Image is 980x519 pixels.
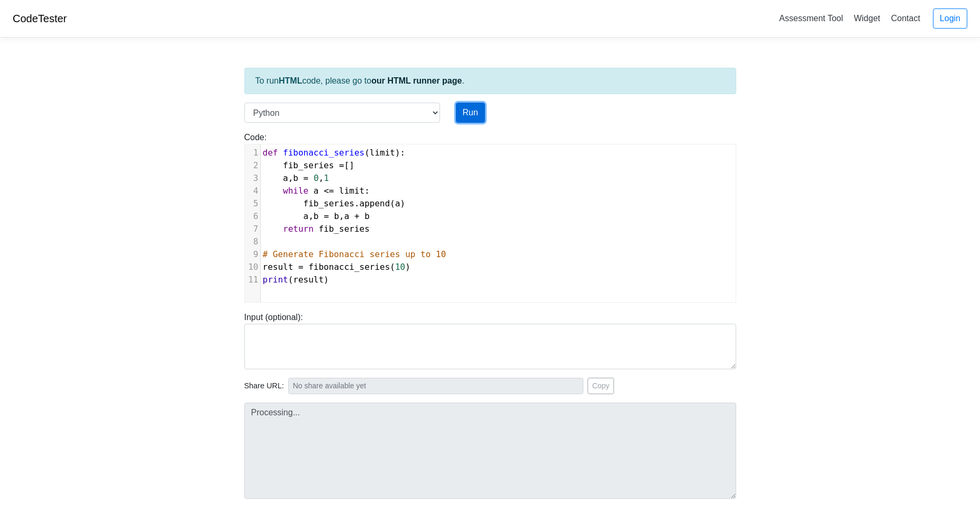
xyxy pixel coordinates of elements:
[263,249,446,259] span: # Generate Fibonacci series up to 10
[371,76,462,85] a: our HTML runner page
[775,10,847,27] a: Assessment Tool
[244,380,284,392] span: Share URL:
[304,198,354,208] span: fib_series
[456,103,485,123] button: Run
[13,13,67,24] a: CodeTester
[245,261,260,274] div: 10
[304,211,309,221] span: a
[849,10,884,27] a: Widget
[304,173,309,183] span: =
[245,185,260,197] div: 4
[263,275,329,285] span: ( )
[263,262,410,272] span: ( )
[339,160,344,170] span: =
[263,211,370,221] span: , ,
[395,198,400,208] span: a
[298,262,304,272] span: =
[324,186,334,196] span: <=
[339,186,364,196] span: limit
[314,211,319,221] span: b
[887,10,924,27] a: Contact
[283,224,314,234] span: return
[244,68,736,94] div: To run code, please go to .
[263,275,288,285] span: print
[395,262,405,272] span: 10
[283,160,334,170] span: fib_series
[334,211,339,221] span: b
[263,148,278,158] span: def
[283,148,364,158] span: fibonacci_series
[314,186,319,196] span: a
[293,275,324,285] span: result
[245,172,260,185] div: 3
[308,262,390,272] span: fibonacci_series
[245,197,260,210] div: 5
[245,223,260,235] div: 7
[245,235,260,248] div: 8
[263,160,355,170] span: []
[933,8,967,29] a: Login
[314,173,319,183] span: 0
[354,211,360,221] span: +
[283,186,308,196] span: while
[288,378,583,394] input: No share available yet
[324,173,329,183] span: 1
[588,378,615,394] button: Copy
[245,210,260,223] div: 6
[283,173,288,183] span: a
[245,159,260,172] div: 2
[360,198,390,208] span: append
[318,224,369,234] span: fib_series
[263,262,294,272] span: result
[263,148,406,158] span: ( ):
[263,198,406,208] span: . ( )
[236,131,744,303] div: Code:
[245,147,260,159] div: 1
[245,248,260,261] div: 9
[236,311,744,369] div: Input (optional):
[293,173,298,183] span: b
[279,76,302,85] strong: HTML
[245,274,260,286] div: 11
[370,148,395,158] span: limit
[263,186,370,196] span: :
[364,211,370,221] span: b
[263,173,329,183] span: , ,
[344,211,350,221] span: a
[324,211,329,221] span: =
